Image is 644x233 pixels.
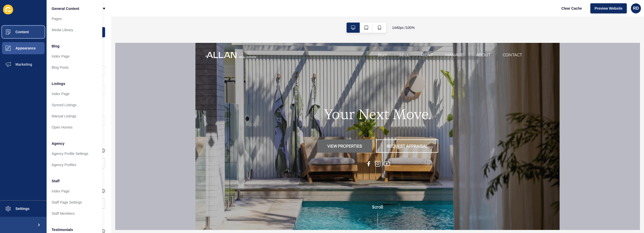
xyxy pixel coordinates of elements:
[226,9,237,15] a: RENT
[52,44,59,49] span: Blog
[590,3,627,13] button: Preview Website
[181,97,243,110] a: REQUEST APPRAISAL
[47,99,102,111] a: Synced Listings
[47,148,102,159] a: Agency Profile Settings
[47,186,102,197] a: Index Page
[204,9,214,15] a: SELL
[47,122,102,133] a: Open Homes
[392,25,415,30] span: 1440 px / 100 %
[595,6,622,11] span: Preview Website
[183,9,191,15] a: BUY
[47,197,102,208] a: Staff Page Settings
[280,9,295,15] a: ABOUT
[52,81,65,86] span: Listings
[52,178,59,184] span: Staff
[52,6,79,11] span: General Content
[122,97,177,110] a: VIEW PROPERTIES
[47,111,102,122] a: Manual Listings
[47,62,102,73] a: Blog Posts
[307,9,327,15] a: CONTACT
[250,9,268,15] a: MANAGE
[10,5,61,19] img: Company logo
[2,160,363,183] div: Scroll
[47,24,102,35] a: Media Library
[47,88,102,99] a: Index Page
[52,227,73,232] span: Testimonials
[561,6,582,11] span: Clear Cache
[557,3,586,13] button: Clear Cache
[47,51,102,62] a: Index Page
[47,208,102,219] a: Staff Members
[47,159,102,170] a: Agency Profiles
[129,63,236,80] h1: Your Next Move.
[52,141,65,146] span: Agency
[47,13,102,24] a: Pages
[633,6,639,11] span: RD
